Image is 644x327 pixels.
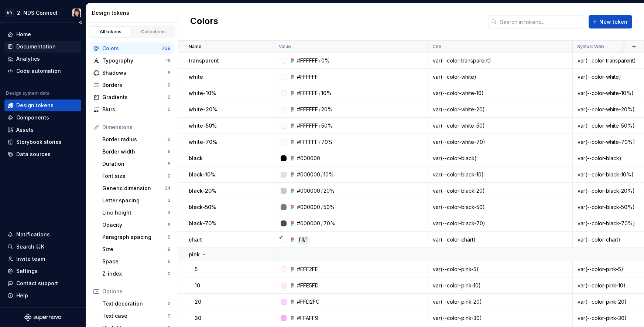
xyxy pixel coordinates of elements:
[321,171,323,178] div: /
[16,243,44,250] div: Search ⌘K
[189,44,202,50] p: Name
[4,290,81,301] button: Help
[90,91,174,103] a: Gradients0
[297,187,320,195] div: #000000
[16,67,61,75] div: Code automation
[297,106,318,113] div: #FFFFFF
[321,187,323,195] div: /
[90,104,174,115] a: Blurs0
[102,160,168,168] div: Duration
[297,220,320,227] div: #000000
[428,220,572,227] div: var(--color-black-70)
[5,9,14,17] div: ND
[195,266,198,273] p: 5
[16,280,58,287] div: Contact support
[75,17,86,28] button: Collapse sidebar
[102,197,168,204] div: Letter spacing
[189,251,200,258] p: pink
[102,94,168,101] div: Gradients
[1,5,84,21] button: ND2. NDS ConnectRaquel Pereira
[168,173,171,179] div: 0
[432,44,442,50] p: CSS
[189,122,217,129] p: white-50%
[102,258,168,265] div: Space
[428,282,572,289] div: var(--color-pink-10)
[102,246,168,253] div: Size
[428,90,572,97] div: var(--color-white-10)
[166,58,171,64] div: 19
[162,45,171,51] div: 738
[102,209,168,216] div: Line height
[168,198,171,203] div: 3
[189,220,216,227] p: black-70%
[168,82,171,88] div: 0
[195,314,201,322] p: 30
[99,146,174,158] a: Border width5
[165,185,171,191] div: 34
[428,314,572,322] div: var(--color-pink-30)
[189,57,219,64] p: transparent
[168,301,171,307] div: 2
[16,43,56,50] div: Documentation
[168,136,171,142] div: 6
[321,220,323,227] div: /
[16,31,31,38] div: Home
[168,149,171,155] div: 5
[99,268,174,280] a: Z-index0
[4,241,81,253] button: Search ⌘K
[428,106,572,113] div: var(--color-white-20)
[102,312,168,320] div: Text case
[102,270,168,277] div: Z-index
[17,9,58,17] div: 2. NDS Connect
[428,266,572,273] div: var(--color-pink-5)
[323,187,335,195] div: 20%
[428,171,572,178] div: var(--color-black-10)
[319,138,321,146] div: /
[4,136,81,148] a: Storybook stories
[4,41,81,53] a: Documentation
[323,171,334,178] div: 10%
[195,282,200,289] p: 10
[321,138,333,146] div: 70%
[189,106,217,113] p: white-20%
[168,271,171,277] div: 0
[24,314,61,321] svg: Supernova Logo
[589,15,632,28] button: New token
[4,265,81,277] a: Settings
[99,207,174,219] a: Line height3
[102,106,168,113] div: Blurs
[323,203,335,211] div: 50%
[319,106,321,113] div: /
[4,148,81,160] a: Data sources
[99,256,174,267] a: Space5
[99,219,174,231] a: Opacity6
[92,29,129,35] div: All tokens
[321,90,332,97] div: 10%
[297,266,318,273] div: #FFF2FE
[16,231,50,238] div: Notifications
[4,28,81,40] a: Home
[168,259,171,264] div: 5
[99,195,174,206] a: Letter spacing3
[99,231,174,243] a: Paragraph spacing0
[428,236,572,243] div: var(--color-chart)
[297,171,320,178] div: #000000
[102,69,168,77] div: Shadows
[297,57,318,64] div: #FFFFFF
[297,203,320,211] div: #000000
[428,187,572,195] div: var(--color-black-20)
[190,15,218,28] h2: Colors
[72,9,81,17] img: Raquel Pereira
[99,134,174,145] a: Border radius6
[168,313,171,319] div: 2
[6,90,49,96] div: Design system data
[297,122,318,129] div: #FFFFFF
[16,55,40,63] div: Analytics
[319,90,321,97] div: /
[102,185,165,192] div: Generic dimension
[189,203,216,211] p: black-50%
[16,255,45,263] div: Invite team
[102,124,171,131] div: Dimensions
[497,15,584,28] input: Search in tokens...
[189,90,216,97] p: white-10%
